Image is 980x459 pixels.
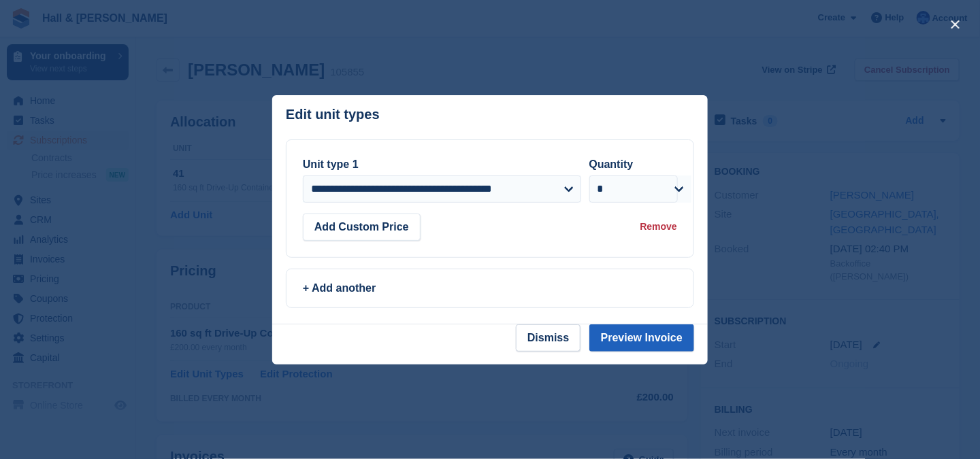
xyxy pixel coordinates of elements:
button: Preview Invoice [589,324,694,352]
button: close [945,14,966,35]
label: Unit type 1 [303,158,359,170]
div: Remove [640,220,677,234]
label: Quantity [589,158,634,170]
p: Edit unit types [286,107,380,122]
button: Add Custom Price [303,214,421,241]
button: Dismiss [516,324,581,352]
a: + Add another [286,269,694,308]
div: + Add another [303,280,677,296]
